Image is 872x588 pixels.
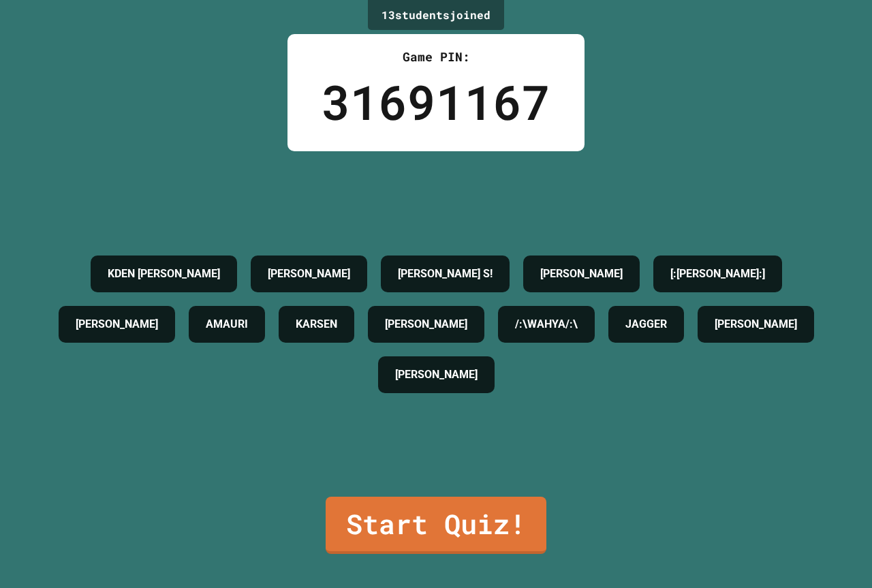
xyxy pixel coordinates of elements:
h4: [PERSON_NAME] [715,316,797,332]
h4: /:\WAHYA/:\ [515,316,578,332]
h4: [PERSON_NAME] [268,266,350,282]
a: Start Quiz! [326,497,546,554]
h4: JAGGER [625,316,667,332]
h4: [PERSON_NAME] S! [398,266,493,282]
h4: [PERSON_NAME] [395,367,478,383]
h4: [PERSON_NAME] [385,316,467,332]
h4: [PERSON_NAME] [540,266,623,282]
div: Game PIN: [322,48,550,66]
h4: [PERSON_NAME] [76,316,158,332]
h4: [:[PERSON_NAME]:] [670,266,765,282]
h4: AMAURI [206,316,248,332]
h4: KDEN [PERSON_NAME] [108,266,220,282]
div: 31691167 [322,66,550,138]
h4: KARSEN [296,316,337,332]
